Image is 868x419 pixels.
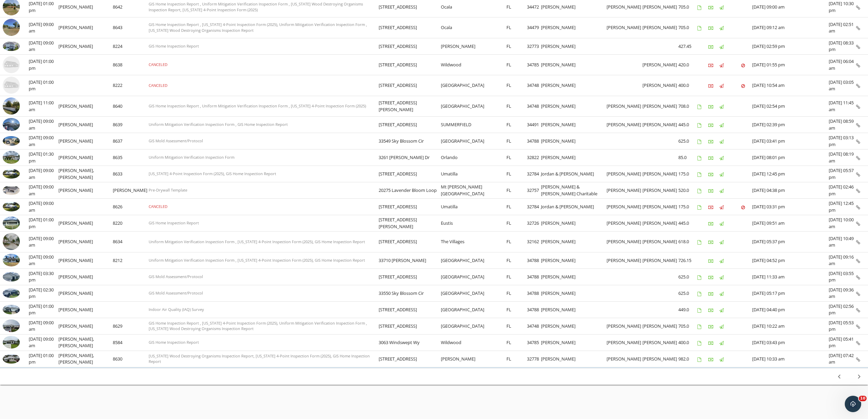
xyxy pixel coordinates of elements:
[29,351,58,367] td: [DATE] 01:00 pm
[441,334,506,351] td: Wildwood
[752,215,829,232] td: [DATE] 09:51 am
[3,77,20,94] img: house-placeholder-square-ca63347ab8c70e15b013bc22427d3df0f7f082c62ce06d78aee8ec4e70df452f.jpg
[379,117,441,133] td: [STREET_ADDRESS]
[752,351,829,367] td: [DATE] 10:33 am
[441,149,506,166] td: Orlando
[752,285,829,301] td: [DATE] 05:17 pm
[113,318,149,334] td: 8629
[829,182,856,199] td: [DATE] 02:46 pm
[29,38,58,54] td: [DATE] 09:00 am
[3,305,20,314] img: 9465078%2Fcover_photos%2FLUhBFQUVTDUgezbaGIgF%2Fsmall.jpg
[527,199,541,215] td: 32784
[607,182,642,199] td: [PERSON_NAME]
[29,75,58,96] td: [DATE] 01:00 pm
[853,370,865,383] button: Next page
[58,351,113,367] td: [PERSON_NAME], [PERSON_NAME]
[58,285,113,301] td: [PERSON_NAME]
[113,96,149,117] td: 8640
[379,215,441,232] td: [STREET_ADDRESS][PERSON_NAME]
[58,182,113,199] td: [PERSON_NAME]
[829,301,856,318] td: [DATE] 02:56 pm
[506,149,527,166] td: FL
[752,199,829,215] td: [DATE] 03:31 pm
[642,252,678,269] td: [PERSON_NAME]
[678,252,697,269] td: 726.15
[527,133,541,149] td: 34788
[113,232,149,252] td: 8634
[829,96,856,117] td: [DATE] 11:45 am
[678,334,697,351] td: 400.0
[441,252,506,269] td: [GEOGRAPHIC_DATA]
[441,96,506,117] td: [GEOGRAPHIC_DATA]
[441,318,506,334] td: [GEOGRAPHIC_DATA]
[678,318,697,334] td: 705.0
[859,396,867,401] span: 10
[541,301,607,318] td: [PERSON_NAME]
[3,97,20,115] img: streetview
[506,166,527,182] td: FL
[441,117,506,133] td: SUMMERFIELD
[3,151,20,164] img: 9473979%2Fcover_photos%2FJe6tSRWKDBzdIx2ZFN63%2Fsmall.jpg
[829,232,856,252] td: [DATE] 10:49 am
[379,199,441,215] td: [STREET_ADDRESS]
[541,351,607,367] td: [PERSON_NAME]
[752,17,829,38] td: [DATE] 09:12 am
[58,252,113,269] td: [PERSON_NAME]
[149,83,167,88] span: CANCELED
[29,334,58,351] td: [DATE] 09:00 am
[607,199,642,215] td: [PERSON_NAME]
[3,288,20,298] img: 9465486%2Fcover_photos%2FCR67J7teYZwEYWAZYnAD%2Fsmall.jpg
[752,133,829,149] td: [DATE] 03:41 pm
[506,117,527,133] td: FL
[506,334,527,351] td: FL
[58,96,113,117] td: [PERSON_NAME]
[642,351,678,367] td: [PERSON_NAME]
[379,334,441,351] td: 3063 Windswept Wy
[3,254,20,267] img: 9405129%2Fcover_photos%2FUBaJVYghBKYwwM15UD9Q%2Fsmall.jpg
[642,182,678,199] td: [PERSON_NAME]
[149,307,204,312] span: Indoor Air Quality (IAQ) Survey
[29,133,58,149] td: [DATE] 09:00 am
[855,372,863,381] i: chevron_right
[829,285,856,301] td: [DATE] 09:36 am
[113,182,149,199] td: [PERSON_NAME]
[379,252,441,269] td: 33710 [PERSON_NAME]
[58,232,113,252] td: [PERSON_NAME]
[829,199,856,215] td: [DATE] 12:45 pm
[678,38,697,54] td: 427.45
[29,252,58,269] td: [DATE] 09:00 am
[113,199,149,215] td: 8626
[642,215,678,232] td: [PERSON_NAME]
[527,149,541,166] td: 32822
[506,215,527,232] td: FL
[678,232,697,252] td: 618.0
[441,351,506,367] td: [PERSON_NAME]
[441,269,506,285] td: [GEOGRAPHIC_DATA]
[506,232,527,252] td: FL
[752,301,829,318] td: [DATE] 04:40 pm
[607,215,642,232] td: [PERSON_NAME]
[541,318,607,334] td: [PERSON_NAME]
[678,182,697,199] td: 520.0
[58,117,113,133] td: [PERSON_NAME]
[642,232,678,252] td: [PERSON_NAME]
[379,351,441,367] td: [STREET_ADDRESS]
[506,199,527,215] td: FL
[379,54,441,75] td: [STREET_ADDRESS]
[527,318,541,334] td: 34748
[829,334,856,351] td: [DATE] 05:41 pm
[379,318,441,334] td: [STREET_ADDRESS]
[541,252,607,269] td: [PERSON_NAME]
[113,54,149,75] td: 8638
[149,62,167,67] span: CANCELED
[506,96,527,117] td: FL
[441,17,506,38] td: Ocala
[3,354,20,364] img: 9452473%2Fcover_photos%2FmVOU674Kut6wsTW6AzNJ%2Fsmall.jpg
[3,272,20,281] img: 9469574%2Fcover_photos%2FOeUKZlfP2StTHIEa6hF3%2Fsmall.jpg
[379,301,441,318] td: [STREET_ADDRESS]
[829,38,856,54] td: [DATE] 08:33 pm
[113,17,149,38] td: 8643
[678,54,697,75] td: 420.0
[506,54,527,75] td: FL
[833,370,845,383] button: Previous page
